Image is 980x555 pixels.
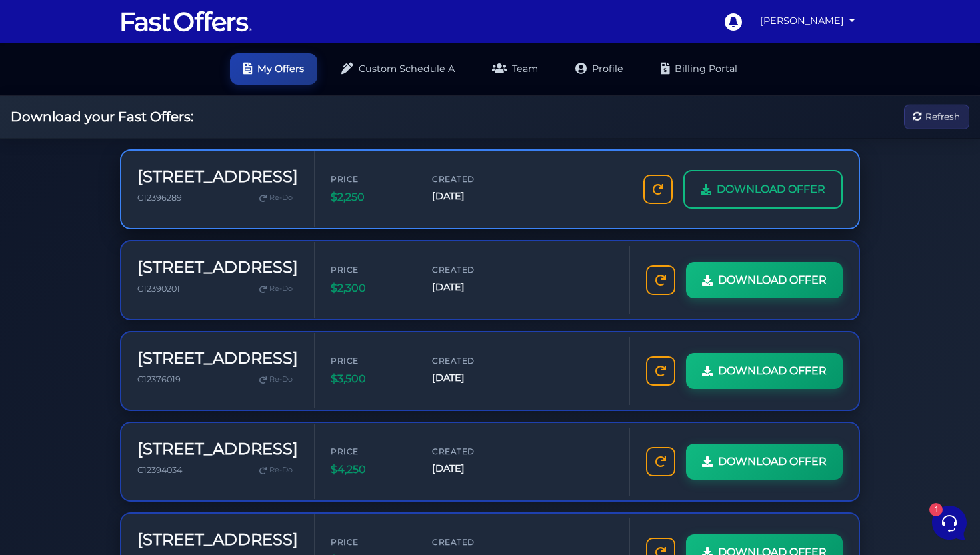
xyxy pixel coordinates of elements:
[56,163,211,177] p: Hi [PERSON_NAME], sorry about the delay, I've gone ahead and refunded you your last payment, and ...
[137,530,298,550] h3: [STREET_ADDRESS]
[22,103,38,119] img: dark
[40,447,63,459] p: Home
[56,96,211,109] span: Fast Offers
[331,354,411,367] span: Price
[686,444,843,480] a: DOWNLOAD OFFER
[331,536,411,548] span: Price
[21,149,48,175] img: dark
[718,271,827,289] span: DOWNLOAD OFFER
[562,53,637,85] a: Profile
[31,103,47,119] img: dark
[21,75,108,85] span: Your Conversations
[11,109,193,125] h2: Download your Fast Offers:
[11,428,93,459] button: Home
[56,112,211,125] p: You: Thanks! :)
[93,428,175,459] button: 1Messages
[254,371,298,388] a: Re-Do
[929,503,969,543] iframe: Customerly Messenger Launcher
[16,91,251,131] a: Fast OffersYou:Thanks! :)[DATE]
[21,187,245,214] button: Start a Conversation
[254,189,298,207] a: Re-Do
[686,353,843,389] a: DOWNLOAD OFFER
[328,53,468,85] a: Custom Schedule A
[56,147,211,161] span: Fast Offers Support
[30,269,218,283] input: Search for an Article...
[174,428,256,459] button: Help
[755,8,860,34] a: [PERSON_NAME]
[718,453,827,470] span: DOWNLOAD OFFER
[207,447,224,459] p: Help
[432,189,512,204] span: [DATE]
[925,109,960,124] span: Refresh
[96,195,187,206] span: Start a Conversation
[230,53,317,85] a: My Offers
[432,370,512,386] span: [DATE]
[647,53,751,85] a: Billing Portal
[331,189,411,206] span: $2,250
[137,440,298,459] h3: [STREET_ADDRESS]
[432,280,512,295] span: [DATE]
[137,465,182,475] span: C12394034
[137,167,298,187] h3: [STREET_ADDRESS]
[432,536,512,548] span: Created
[219,147,245,159] p: [DATE]
[11,11,224,53] h2: Hello [PERSON_NAME] 👋
[269,192,293,204] span: Re-Do
[686,262,843,298] a: DOWNLOAD OFFER
[331,173,411,185] span: Price
[331,280,411,297] span: $2,300
[331,263,411,276] span: Price
[254,280,298,298] a: Re-Do
[137,349,298,368] h3: [STREET_ADDRESS]
[432,354,512,367] span: Created
[115,447,153,459] p: Messages
[904,105,969,129] button: Refresh
[717,181,825,198] span: DOWNLOAD OFFER
[718,362,827,380] span: DOWNLOAD OFFER
[432,173,512,185] span: Created
[269,464,293,476] span: Re-Do
[432,445,512,458] span: Created
[683,170,843,209] a: DOWNLOAD OFFER
[254,462,298,479] a: Re-Do
[137,258,298,277] h3: [STREET_ADDRESS]
[331,370,411,388] span: $3,500
[331,445,411,458] span: Price
[479,53,551,85] a: Team
[432,263,512,276] span: Created
[215,75,245,85] a: See all
[331,461,411,478] span: $4,250
[16,142,251,182] a: Fast Offers SupportHi [PERSON_NAME], sorry about the delay, I've gone ahead and refunded you your...
[432,461,512,476] span: [DATE]
[137,284,180,294] span: C12390201
[219,96,245,108] p: [DATE]
[166,241,245,251] a: Open Help Center
[21,241,91,251] span: Find an Answer
[269,283,293,295] span: Re-Do
[137,193,182,203] span: C12396289
[269,374,293,386] span: Re-Do
[133,427,143,436] span: 1
[137,374,181,384] span: C12376019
